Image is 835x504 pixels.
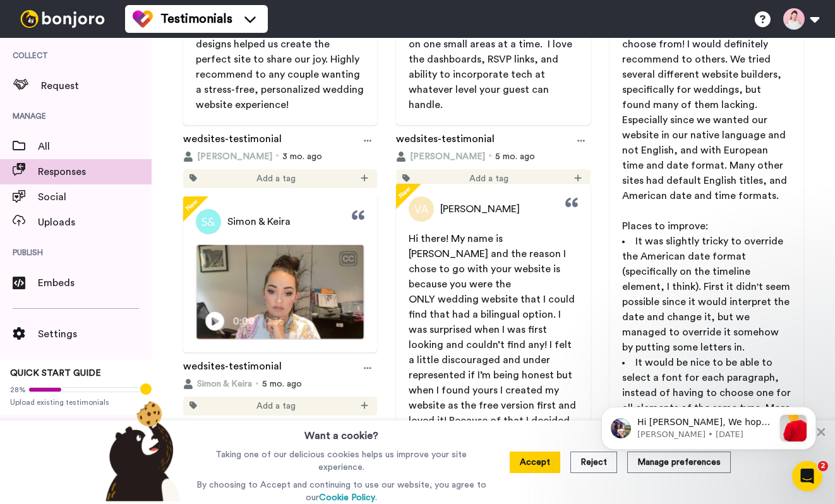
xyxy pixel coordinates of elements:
[469,172,508,185] span: Add a tag
[409,234,568,289] span: Hi there! My name is [PERSON_NAME] and the reason I chose to go with your website is because you ...
[622,236,793,352] span: It was slightly tricky to override the American date format (specifically on the timeline element...
[197,378,252,390] span: Simon & Keira
[34,73,44,83] img: tab_domain_overview_orange.svg
[38,189,152,205] span: Social
[35,20,62,30] div: v 4.0.25
[396,150,485,163] button: [PERSON_NAME]
[133,9,153,29] img: tm-color.svg
[183,131,282,150] a: wedsites-testimonial
[818,461,828,471] span: 2
[38,275,152,291] span: Embeds
[140,383,152,395] div: Tooltip anchor
[10,369,101,378] span: QUICK START GUIDE
[196,245,364,339] img: Video Thumbnail
[440,201,520,217] span: [PERSON_NAME]
[183,359,282,378] a: wedsites-testimonial
[193,448,490,474] p: Taking one of our delicious cookies helps us improve your site experience.
[15,10,110,28] img: bj-logo-header-white.svg
[183,150,272,163] button: [PERSON_NAME]
[409,294,579,456] span: ONLY wedding website that I could find that had a bilingual option. I was surprised when I was fi...
[792,461,822,491] iframe: Intercom live chat
[41,78,152,93] span: Request
[319,493,375,502] a: Cookie Policy
[395,183,415,202] span: New
[570,452,617,473] button: Reject
[622,357,793,459] span: It would be nice to be able to select a font for each paragraph, instead of having to choose one ...
[257,314,261,329] span: /
[38,164,152,179] span: Responses
[33,33,139,43] div: Domain: [DOMAIN_NAME]
[410,150,485,163] span: [PERSON_NAME]
[20,33,30,43] img: website_grey.svg
[196,209,221,234] img: Profile Picture
[340,252,356,265] div: CC
[20,20,30,30] img: logo_orange.svg
[256,172,296,185] span: Add a tag
[193,479,490,504] p: By choosing to Accept and continuing to use our website, you agree to our .
[396,150,590,163] div: 5 mo. ago
[256,400,296,412] span: Add a tag
[140,75,213,83] div: Keywords by Traffic
[227,214,291,229] span: Simon & Keira
[183,150,377,163] div: 3 mo. ago
[160,10,232,28] span: Testimonials
[38,139,152,154] span: All
[409,196,434,222] img: Profile Picture
[510,452,560,473] button: Accept
[233,314,255,329] span: 0:00
[622,221,708,231] span: Places to improve:
[582,381,835,470] iframe: Intercom notifications message
[126,73,136,83] img: tab_keywords_by_traffic_grey.svg
[396,131,495,150] a: wedsites-testimonial
[48,75,113,83] div: Domain Overview
[10,397,141,407] span: Upload existing testimonials
[182,195,201,215] span: New
[10,385,26,395] span: 28%
[94,400,188,501] img: bear-with-cookie.png
[197,150,272,163] span: [PERSON_NAME]
[38,215,152,230] span: Uploads
[183,378,377,390] div: 5 mo. ago
[264,314,286,329] span: 0:36
[304,421,378,443] h3: Want a cookie?
[38,327,152,342] span: Settings
[183,378,252,390] button: Simon & Keira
